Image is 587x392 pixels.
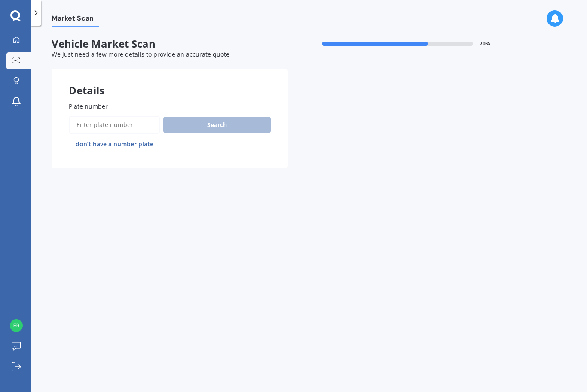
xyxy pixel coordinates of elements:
[52,38,288,50] span: Vehicle Market Scan
[52,50,229,58] span: We just need a few more details to provide an accurate quote
[69,102,108,110] span: Plate number
[69,116,160,134] input: Enter plate number
[480,41,490,47] span: 70 %
[52,14,99,26] span: Market Scan
[10,319,23,332] img: c9a1e5d8ed339e69b9fd4e7d0da19f23
[69,137,157,151] button: I don’t have a number plate
[52,69,288,95] div: Details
